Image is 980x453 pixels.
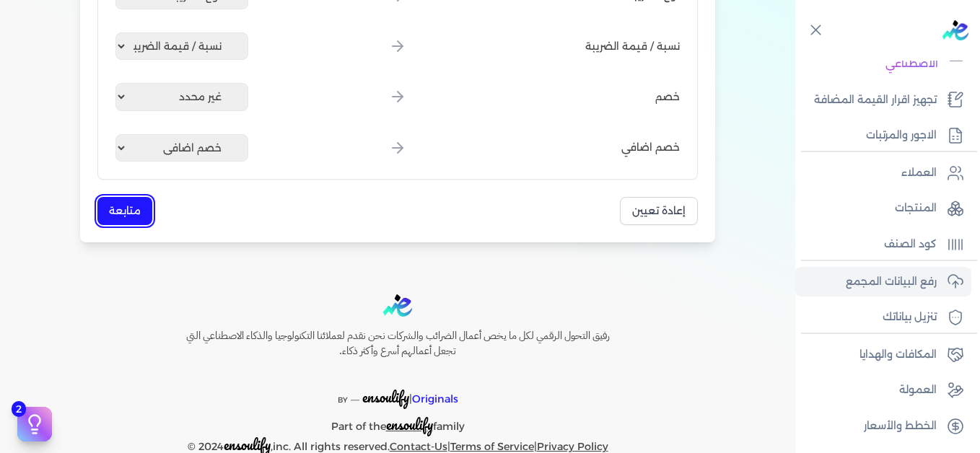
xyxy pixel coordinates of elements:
button: متابعة [97,197,152,225]
span: نسبة / قيمة الضريبة [585,39,680,54]
span: 2 [12,401,26,417]
a: الاجور والمرتبات [795,120,971,151]
p: تجهيز اقرار القيمة المضافة [814,91,937,110]
a: العملاء [795,158,971,188]
h6: رفيق التحول الرقمي لكل ما يخص أعمال الضرائب والشركات نحن نقدم لعملائنا التكنولوجيا والذكاء الاصطن... [155,328,640,359]
p: العمولة [899,381,937,400]
img: logo [942,20,968,40]
a: الخطط والأسعار [795,411,971,441]
p: | [155,371,640,410]
a: Privacy Policy [537,440,608,453]
a: Terms of Service [450,440,534,453]
a: المنتجات [795,193,971,224]
sup: __ [351,392,359,401]
span: خصم [655,89,680,105]
a: كود الصنف [795,229,971,260]
p: تنزيل بياناتك [883,308,937,327]
span: ensoulify [362,386,409,408]
a: ensoulify [386,420,433,433]
a: تنزيل بياناتك [795,302,971,333]
a: Contact-Us [390,440,447,453]
a: العمولة [795,375,971,405]
p: المكافات والهدايا [859,346,937,364]
img: logo [383,294,412,317]
a: المكافات والهدايا [795,340,971,370]
p: الخطط والأسعار [864,417,937,436]
span: خصم اضافي [621,140,680,155]
span: BY [338,395,348,405]
a: تجهيز اقرار القيمة المضافة [795,85,971,115]
p: المنتجات [895,199,937,218]
p: كود الصنف [884,235,937,254]
button: 2 [17,407,52,441]
button: إعادة تعيين [620,197,698,225]
p: الاجور والمرتبات [866,126,937,145]
span: ensoulify [386,413,433,436]
p: Part of the family [155,410,640,436]
p: رفع البيانات المجمع [846,273,937,291]
a: رفع البيانات المجمع [795,267,971,297]
span: Originals [412,392,458,405]
p: العملاء [901,164,937,182]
